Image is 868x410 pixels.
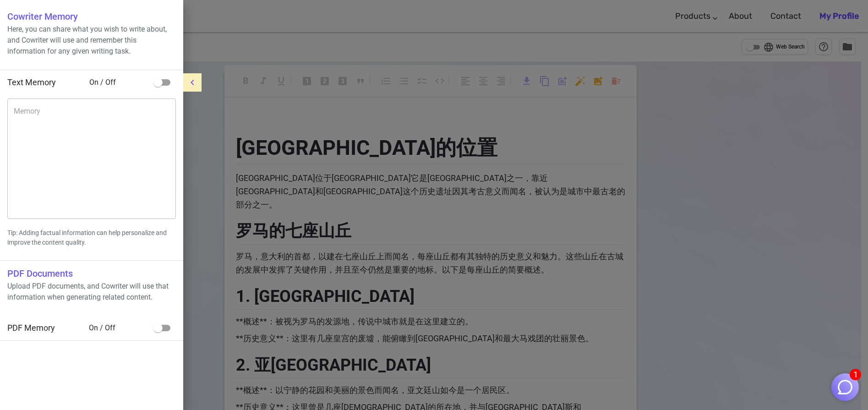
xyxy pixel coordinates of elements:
button: menu [183,73,202,92]
p: Upload PDF documents, and Cowriter will use that information when generating related content. [7,281,176,303]
p: Tip: Adding factual information can help personalize and improve the content quality. [7,228,176,247]
span: 1 [850,369,861,380]
span: PDF Memory [7,323,55,333]
h6: Cowriter Memory [7,9,176,24]
p: Here, you can share what you wish to write about, and Cowriter will use and remember this informa... [7,24,176,57]
h6: PDF Documents [7,266,176,281]
span: On / Off [89,77,149,88]
img: Close chat [836,378,854,396]
span: Text Memory [7,77,56,87]
span: On / Off [89,323,149,333]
